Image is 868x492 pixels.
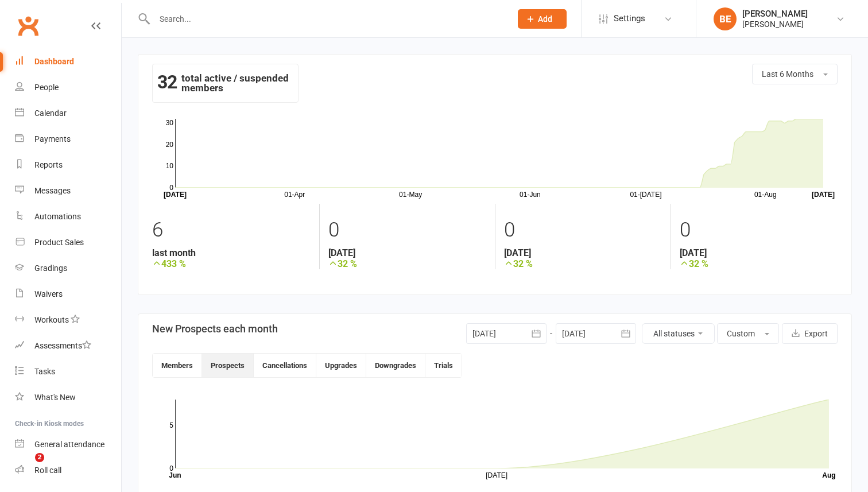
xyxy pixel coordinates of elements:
[15,333,121,359] a: Assessments
[15,230,121,255] a: Product Sales
[34,57,74,66] div: Dashboard
[34,109,67,118] div: Calendar
[152,213,311,247] div: 6
[316,354,366,377] button: Upgrades
[34,212,81,221] div: Automations
[752,64,838,84] button: Last 6 Months
[14,11,42,40] a: Clubworx
[15,178,121,204] a: Messages
[152,323,278,335] h3: New Prospects each month
[717,323,779,344] button: Custom
[34,83,59,92] div: People
[15,281,121,307] a: Waivers
[202,354,254,377] button: Prospects
[15,385,121,410] a: What's New
[425,354,462,377] button: Trials
[614,6,645,32] span: Settings
[15,432,121,458] a: General attendance kiosk mode
[34,367,55,376] div: Tasks
[328,213,486,247] div: 0
[680,247,838,258] strong: [DATE]
[34,393,76,402] div: What's New
[15,152,121,178] a: Reports
[15,458,121,483] a: Roll call
[727,329,755,338] span: Custom
[680,213,838,247] div: 0
[34,186,71,195] div: Messages
[15,255,121,281] a: Gradings
[742,19,808,29] div: [PERSON_NAME]
[15,307,121,333] a: Workouts
[714,7,737,30] div: BE
[34,315,69,324] div: Workouts
[504,258,662,269] strong: 32 %
[15,359,121,385] a: Tasks
[11,453,39,481] iframe: Intercom live chat
[34,341,91,350] div: Assessments
[34,440,104,449] div: General attendance
[34,466,61,475] div: Roll call
[15,204,121,230] a: Automations
[152,64,299,103] div: total active / suspended members
[34,264,67,273] div: Gradings
[152,258,311,269] strong: 433 %
[15,75,121,100] a: People
[366,354,425,377] button: Downgrades
[15,126,121,152] a: Payments
[15,100,121,126] a: Calendar
[782,323,838,344] button: Export
[762,69,813,79] span: Last 6 Months
[34,289,63,299] div: Waivers
[151,11,503,27] input: Search...
[504,213,662,247] div: 0
[680,258,838,269] strong: 32 %
[538,14,552,24] span: Add
[328,247,486,258] strong: [DATE]
[328,258,486,269] strong: 32 %
[153,354,202,377] button: Members
[35,453,44,462] span: 2
[34,160,63,169] div: Reports
[254,354,316,377] button: Cancellations
[642,323,715,344] button: All statuses
[34,238,84,247] div: Product Sales
[15,49,121,75] a: Dashboard
[34,134,71,144] div: Payments
[152,247,311,258] strong: last month
[504,247,662,258] strong: [DATE]
[518,9,567,29] button: Add
[742,9,808,19] div: [PERSON_NAME]
[157,73,177,91] strong: 32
